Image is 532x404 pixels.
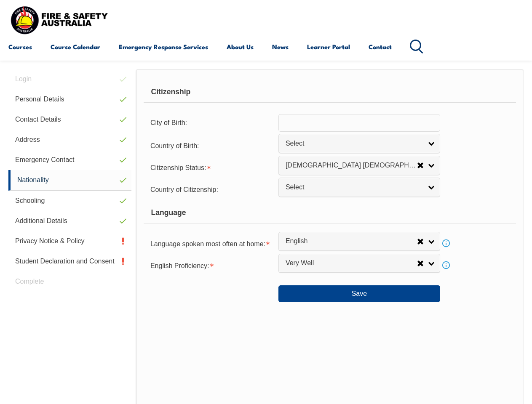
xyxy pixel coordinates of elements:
span: Select [286,183,422,192]
a: Privacy Notice & Policy [8,231,131,251]
a: About Us [227,37,254,57]
span: Language spoken most often at home: [150,240,265,247]
a: Schooling [8,191,131,211]
a: Course Calendar [51,37,100,57]
span: Country of Birth: [150,142,199,149]
a: Info [440,259,452,271]
span: Citizenship Status: [150,164,206,171]
a: Learner Portal [307,37,350,57]
span: [DEMOGRAPHIC_DATA] [DEMOGRAPHIC_DATA] [286,161,417,170]
a: Personal Details [8,89,131,109]
span: Select [286,139,422,148]
a: Student Declaration and Consent [8,251,131,271]
button: Save [278,285,440,302]
a: Emergency Response Services [119,37,208,57]
div: Language spoken most often at home is required. [144,235,278,252]
a: Emergency Contact [8,150,131,170]
div: Citizenship [144,82,516,103]
span: English [286,237,417,246]
a: Courses [8,37,32,57]
span: Very Well [286,259,417,268]
span: Country of Citizenship: [150,186,218,193]
div: City of Birth: [144,115,278,131]
a: News [272,37,289,57]
span: English Proficiency: [150,262,209,269]
div: Language [144,202,516,223]
a: Info [440,237,452,249]
a: Contact Details [8,109,131,130]
div: Citizenship Status is required. [144,159,278,175]
a: Additional Details [8,211,131,231]
a: Address [8,130,131,150]
a: Nationality [8,170,131,191]
div: English Proficiency is required. [144,257,278,274]
a: Contact [369,37,392,57]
